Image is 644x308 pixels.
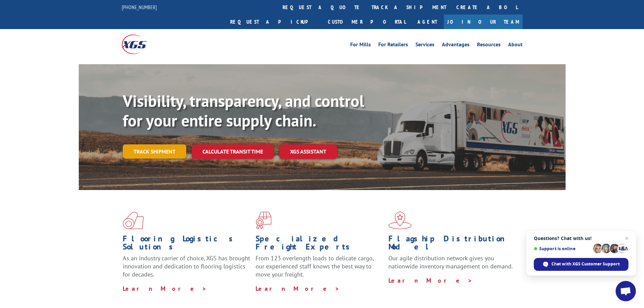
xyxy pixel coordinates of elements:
span: Support is online [534,246,591,251]
a: Request a pickup [225,15,323,29]
div: Open chat [616,281,636,301]
b: Visibility, transparency, and control for your entire supply chain. [123,90,364,131]
a: Learn More > [256,285,340,292]
a: For Mills [350,42,371,49]
p: From 123 overlength loads to delicate cargo, our experienced staff knows the best way to move you... [256,254,383,284]
h1: Flagship Distribution Model [388,235,516,254]
span: Chat with XGS Customer Support [551,261,620,267]
a: Customer Portal [323,15,411,29]
a: Advantages [442,42,470,49]
span: Close chat [623,234,631,242]
span: Our agile distribution network gives you nationwide inventory management on demand. [388,254,513,270]
a: For Retailers [378,42,408,49]
a: Learn More > [388,277,473,284]
a: Services [415,42,434,49]
div: Chat with XGS Customer Support [534,258,628,271]
img: xgs-icon-flagship-distribution-model-red [388,212,412,229]
a: XGS ASSISTANT [279,144,337,159]
h1: Specialized Freight Experts [256,235,383,254]
a: About [508,42,523,49]
img: xgs-icon-total-supply-chain-intelligence-red [123,212,144,229]
a: Join Our Team [444,15,523,29]
a: Agent [411,15,444,29]
img: xgs-icon-focused-on-flooring-red [256,212,271,229]
a: Track shipment [123,144,186,159]
a: Resources [477,42,501,49]
span: Questions? Chat with us! [534,236,628,241]
h1: Flooring Logistics Solutions [123,235,251,254]
a: Learn More > [123,285,207,292]
a: [PHONE_NUMBER] [122,4,157,10]
span: As an industry carrier of choice, XGS has brought innovation and dedication to flooring logistics... [123,254,250,278]
a: Calculate transit time [192,144,274,159]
